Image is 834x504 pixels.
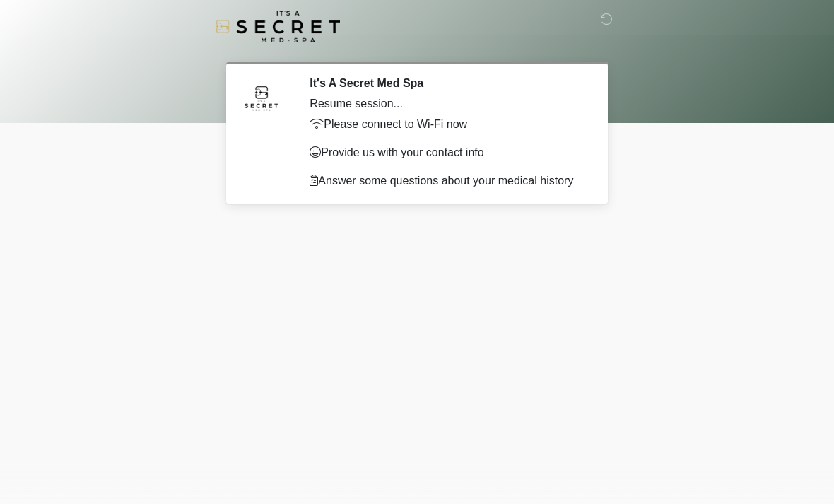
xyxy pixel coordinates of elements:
[216,11,340,42] img: It's A Secret Med Spa Logo
[310,95,583,112] div: Resume session...
[310,144,583,161] p: Provide us with your contact info
[240,76,283,119] img: Agent Avatar
[310,172,583,189] p: Answer some questions about your medical history
[219,51,615,67] h1: ‎ ‎
[310,116,583,133] p: Please connect to Wi-Fi now
[310,76,583,90] h2: It's A Secret Med Spa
